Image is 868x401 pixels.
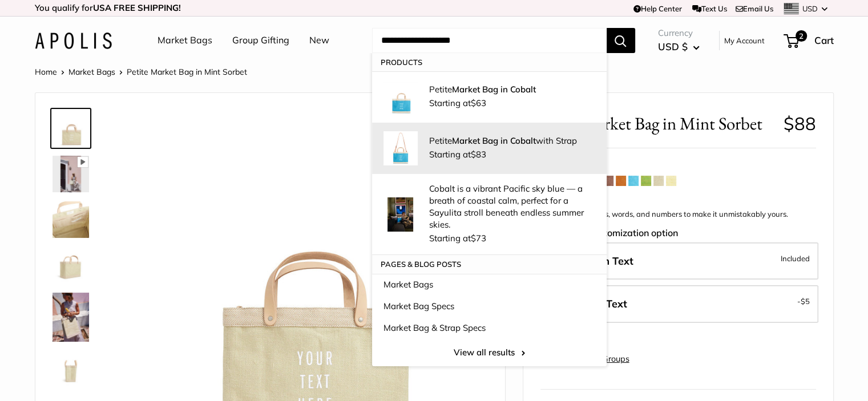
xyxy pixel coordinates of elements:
[53,293,89,342] img: Petite Market Bag in Mint Sorbet
[795,30,806,42] span: 2
[452,84,536,95] strong: Market Bag in Cobalt
[50,245,91,286] a: Petite Market Bag in Mint Sorbet
[35,67,57,77] a: Home
[429,135,595,147] p: Petite with Strap
[471,98,486,108] span: $63
[50,290,91,344] a: Petite Market Bag in Mint Sorbet
[372,123,607,174] a: Petite Market Bag in Cobalt with Strap PetiteMarket Bag in Cobaltwith Strap Starting at$83
[127,67,247,77] span: Petite Market Bag in Mint Sorbet
[802,4,818,13] span: USD
[633,4,682,13] a: Help Center
[53,351,89,387] img: Petite Market Bag in Mint Sorbet
[429,149,486,160] span: Starting at
[540,209,816,220] p: Print a mix of letters, words, and numbers to make it unmistakably yours.
[539,242,818,280] label: Add Custom Text
[658,38,700,56] button: USD $
[736,4,773,13] a: Email Us
[607,28,635,53] button: Search
[797,294,810,308] span: -
[53,110,89,147] img: Petite Market Bag in Mint Sorbet
[372,53,607,71] p: Products
[372,28,607,53] input: Search...
[540,113,775,134] span: Petite Market Bag in Mint Sorbet
[658,25,700,41] span: Currency
[35,33,112,49] img: Apolis
[724,34,765,47] a: My Account
[372,255,607,273] p: Pages & Blog posts
[372,339,607,366] a: View all results
[372,274,607,295] a: Market Bags
[53,201,89,238] img: Petite Market Bag in Mint Sorbet
[471,149,486,160] span: $83
[471,233,486,244] span: $73
[658,40,688,52] span: USD $
[158,32,212,49] a: Market Bags
[309,32,329,49] a: New
[53,156,89,192] img: Petite Market Bag in Mint Sorbet
[540,157,816,175] div: Your Color
[372,317,607,339] a: Market Bag & Strap Specs
[429,183,595,230] p: Cobalt is a vibrant Pacific sky blue — a breath of coastal calm, perfect for a Sayulita stroll be...
[539,285,818,323] label: Leave Blank
[429,83,595,95] p: Petite
[814,34,834,46] span: Cart
[50,349,91,390] a: Petite Market Bag in Mint Sorbet
[801,297,810,306] span: $5
[372,71,607,123] a: Petite Market Bag in Cobalt PetiteMarket Bag in Cobalt Starting at$63
[785,31,834,50] a: 2 Cart
[50,153,91,195] a: Petite Market Bag in Mint Sorbet
[68,67,115,77] a: Market Bags
[383,80,418,114] img: Petite Market Bag in Cobalt
[93,2,181,13] strong: USA FREE SHIPPING!
[50,199,91,240] a: Petite Market Bag in Mint Sorbet
[372,174,607,255] a: Cobalt is a vibrant Pacific sky blue — a breath of coastal calm, perfect for a Sayulita stroll be...
[429,98,486,108] span: Starting at
[383,131,418,165] img: Petite Market Bag in Cobalt with Strap
[35,64,247,79] nav: Breadcrumb
[784,112,816,135] span: $88
[50,108,91,149] a: Petite Market Bag in Mint Sorbet
[232,32,289,49] a: Group Gifting
[781,252,810,265] span: Included
[429,233,486,244] span: Starting at
[53,247,89,283] img: Petite Market Bag in Mint Sorbet
[383,197,418,232] img: Cobalt is a vibrant Pacific sky blue — a breath of coastal calm, perfect for a Sayulita stroll be...
[452,135,536,146] strong: Market Bag in Cobalt
[540,192,816,209] div: Customize It
[372,295,607,317] a: Market Bag Specs
[692,4,727,13] a: Text Us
